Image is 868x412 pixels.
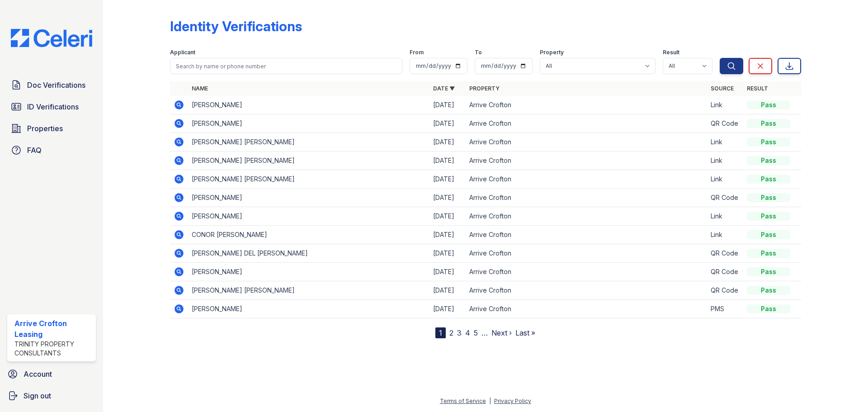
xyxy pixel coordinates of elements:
td: Arrive Crofton [466,281,707,300]
td: PMS [707,300,743,318]
a: Sign out [4,387,99,405]
td: [DATE] [429,226,466,244]
a: Properties [7,119,96,137]
td: Arrive Crofton [466,300,707,318]
span: FAQ [27,145,42,156]
div: Pass [747,304,790,313]
td: [PERSON_NAME] [188,263,429,281]
a: Terms of Service [440,398,486,404]
td: Arrive Crofton [466,189,707,207]
a: Last » [515,328,535,337]
td: [PERSON_NAME] [PERSON_NAME] [188,133,429,152]
td: Arrive Crofton [466,263,707,281]
div: Pass [747,286,790,295]
div: | [489,398,491,404]
div: Pass [747,267,790,276]
td: Arrive Crofton [466,226,707,244]
label: Property [540,49,564,56]
td: [DATE] [429,152,466,170]
a: ID Verifications [7,98,96,116]
span: … [481,327,488,338]
td: Link [707,133,743,152]
td: Arrive Crofton [466,152,707,170]
td: [DATE] [429,207,466,226]
td: [DATE] [429,281,466,300]
div: Pass [747,100,790,109]
a: Source [711,85,734,92]
div: Trinity Property Consultants [14,340,92,358]
td: Link [707,152,743,170]
td: [PERSON_NAME] [PERSON_NAME] [188,170,429,189]
div: Pass [747,119,790,128]
div: 1 [435,327,446,338]
td: Arrive Crofton [466,170,707,189]
td: Link [707,207,743,226]
span: ID Verifications [27,101,79,112]
a: Result [747,85,768,92]
div: Pass [747,137,790,147]
td: CONOR [PERSON_NAME] [188,226,429,244]
td: [DATE] [429,300,466,318]
div: Arrive Crofton Leasing [14,318,92,340]
div: Pass [747,212,790,221]
td: Link [707,170,743,189]
td: Arrive Crofton [466,207,707,226]
td: [PERSON_NAME] [188,96,429,114]
span: Properties [27,123,63,134]
a: 3 [457,328,462,337]
a: 2 [449,328,453,337]
div: Pass [747,175,790,184]
td: QR Code [707,263,743,281]
td: Arrive Crofton [466,244,707,263]
td: Arrive Crofton [466,114,707,133]
a: Name [192,85,208,92]
td: [DATE] [429,263,466,281]
a: Date ▼ [433,85,455,92]
a: 4 [465,328,470,337]
div: Pass [747,249,790,258]
td: [PERSON_NAME] [PERSON_NAME] [188,152,429,170]
td: QR Code [707,244,743,263]
td: QR Code [707,114,743,133]
span: Doc Verifications [27,80,85,90]
a: FAQ [7,141,96,159]
span: Sign out [24,390,51,401]
label: To [475,49,482,56]
a: Property [469,85,500,92]
div: Identity Verifications [170,18,302,34]
td: Link [707,96,743,114]
a: Next › [491,328,512,337]
a: Doc Verifications [7,76,96,94]
a: Privacy Policy [494,398,531,404]
td: QR Code [707,189,743,207]
a: 5 [474,328,478,337]
td: [PERSON_NAME] [188,114,429,133]
label: From [410,49,424,56]
td: [PERSON_NAME] [188,189,429,207]
img: CE_Logo_Blue-a8612792a0a2168367f1c8372b55b34899dd931a85d93a1a3d3e32e68fde9ad4.png [4,29,99,47]
div: Pass [747,230,790,239]
td: [PERSON_NAME] [188,207,429,226]
span: Account [24,369,52,379]
input: Search by name or phone number [170,58,402,74]
label: Applicant [170,49,195,56]
td: [PERSON_NAME] [188,300,429,318]
div: Pass [747,193,790,202]
td: [DATE] [429,96,466,114]
td: Link [707,226,743,244]
a: Account [4,365,99,383]
td: [DATE] [429,133,466,152]
td: [DATE] [429,244,466,263]
td: Arrive Crofton [466,133,707,152]
td: [DATE] [429,170,466,189]
td: [DATE] [429,189,466,207]
td: [PERSON_NAME] DEL [PERSON_NAME] [188,244,429,263]
td: QR Code [707,281,743,300]
label: Result [663,49,679,56]
div: Pass [747,156,790,165]
td: [PERSON_NAME] [PERSON_NAME] [188,281,429,300]
td: Arrive Crofton [466,96,707,114]
td: [DATE] [429,114,466,133]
